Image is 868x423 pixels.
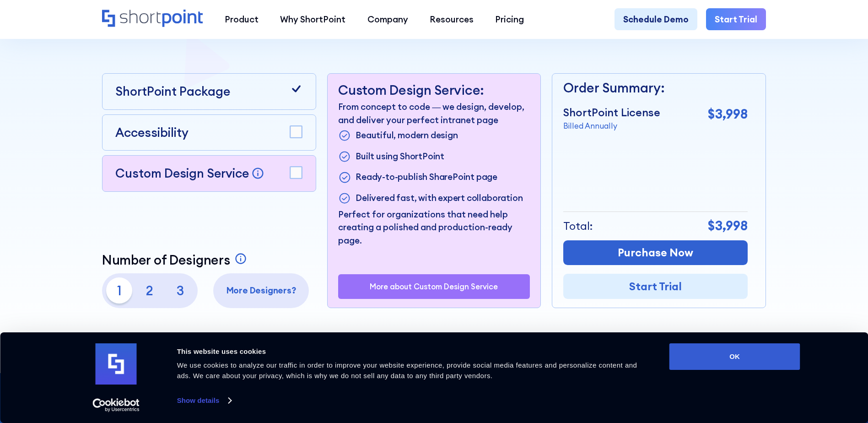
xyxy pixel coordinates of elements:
p: Custom Design Service [115,165,249,181]
a: Start Trial [563,274,748,299]
a: Company [356,8,419,30]
p: Ready-to-publish SharePoint page [356,170,497,184]
a: Number of Designers [102,252,250,268]
p: From concept to code — we design, develop, and deliver your perfect intranet page [338,100,530,126]
p: $3,998 [708,104,748,124]
p: More Designers? [218,284,305,297]
a: Usercentrics Cookiebot - opens in a new window [76,398,156,412]
div: Pricing [495,13,524,26]
a: Start Trial [706,8,766,30]
a: Product [214,8,269,30]
p: Total: [563,218,593,234]
button: OK [669,343,800,370]
p: 2 [137,277,163,304]
div: Company [367,13,408,26]
a: Purchase Now [563,240,748,266]
a: Why ShortPoint [270,8,356,30]
p: ShortPoint Package [115,82,230,101]
a: Schedule Demo [615,8,697,30]
div: Product [225,13,259,26]
p: Accessibility [115,124,189,142]
p: Built using ShortPoint [356,150,444,164]
div: Resources [430,13,474,26]
div: This website uses cookies [177,346,649,357]
p: Delivered fast, with expert collaboration [356,191,523,206]
p: Perfect for organizations that need help creating a polished and production-ready page. [338,208,530,247]
p: Order Summary: [563,78,748,98]
img: logo [96,343,137,385]
p: Beautiful, modern design [356,129,458,143]
a: Resources [419,8,484,30]
p: $3,998 [708,216,748,236]
span: We use cookies to analyze our traffic in order to improve your website experience, provide social... [177,361,637,380]
p: 1 [106,277,132,304]
a: More about Custom Design Service [370,282,498,291]
div: Why ShortPoint [280,13,345,26]
p: 3 [167,277,193,304]
a: Home [102,10,203,28]
p: ShortPoint License [563,104,660,121]
p: Number of Designers [102,252,230,268]
p: Billed Annually [563,120,660,132]
a: Pricing [485,8,535,30]
a: Show details [177,394,231,407]
p: Custom Design Service: [338,82,530,98]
